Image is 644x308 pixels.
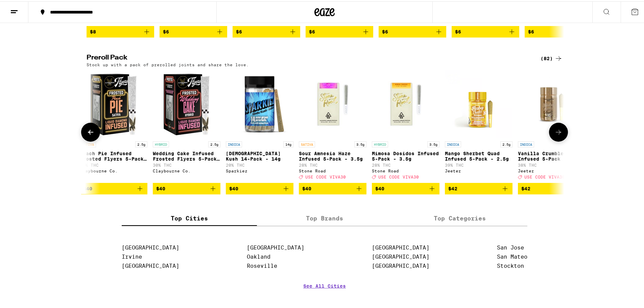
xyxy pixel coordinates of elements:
[226,69,293,137] img: Sparkiez - Hindu Kush 14-Pack - 14g
[372,167,439,172] div: Stone Road
[445,69,512,181] a: Open page for Mango Sherbet Quad Infused 5-Pack - 2.5g from Jeeter
[153,167,220,172] div: Claybourne Co.
[153,182,220,193] button: Add to bag
[283,140,293,146] p: 14g
[233,25,300,36] button: Add to bag
[518,149,586,160] p: Vanilla Crumble Quad Infused 5-Pack - 2.5g
[160,25,227,36] button: Add to bag
[247,252,270,259] a: Oakland
[80,69,147,181] a: Open page for Peach Pie Infused Frosted Flyers 5-Pack - 2.5g from Claybourne Co.
[372,162,439,166] p: 28% THC
[445,182,512,193] button: Add to bag
[455,28,461,33] span: $6
[299,162,366,166] p: 28% THC
[153,149,220,160] p: Wedding Cake Infused Frosted Flyers 5-Pack - 2.5g
[229,185,238,190] span: $40
[541,53,563,61] a: (82)
[524,174,565,178] span: USE CODE VIVA30
[299,140,315,146] p: SATIVA
[122,261,179,268] a: [GEOGRAPHIC_DATA]
[306,25,373,36] button: Add to bag
[445,69,512,137] img: Jeeter - Mango Sherbet Quad Infused 5-Pack - 2.5g
[236,28,242,33] span: $6
[247,243,304,250] a: [GEOGRAPHIC_DATA]
[226,69,293,181] a: Open page for Hindu Kush 14-Pack - 14g from Sparkiez
[372,149,439,160] p: Mimosa Dosidos Infused 5-Pack - 3.5g
[299,167,366,172] div: Stone Road
[226,182,293,193] button: Add to bag
[226,162,293,166] p: 20% THC
[497,261,524,268] a: Stockton
[372,182,439,193] button: Add to bag
[156,185,165,190] span: $40
[305,174,346,178] span: USE CODE VIVA30
[382,28,388,33] span: $6
[392,210,527,224] label: Top Categories
[375,185,384,190] span: $40
[528,28,534,33] span: $6
[226,140,242,146] p: INDICA
[153,69,220,181] a: Open page for Wedding Cake Infused Frosted Flyers 5-Pack - 2.5g from Claybourne Co.
[4,5,49,10] span: Hi. Need any help?
[80,69,147,137] img: Claybourne Co. - Peach Pie Infused Frosted Flyers 5-Pack - 2.5g
[80,162,147,166] p: 42% THC
[518,167,586,172] div: Jeeter
[372,261,429,268] a: [GEOGRAPHIC_DATA]
[518,140,534,146] p: INDICA
[521,185,530,190] span: $42
[452,25,519,36] button: Add to bag
[299,149,366,160] p: Sour Amnesia Haze Infused 5-Pack - 3.5g
[153,69,220,137] img: Claybourne Co. - Wedding Cake Infused Frosted Flyers 5-Pack - 2.5g
[518,162,586,166] p: 38% THC
[445,140,461,146] p: INDICA
[208,140,220,146] p: 2.5g
[299,182,366,193] button: Add to bag
[448,185,457,190] span: $42
[518,182,586,193] button: Add to bag
[122,210,527,225] div: tabs
[122,243,179,250] a: [GEOGRAPHIC_DATA]
[427,140,439,146] p: 3.5g
[497,252,527,259] a: San Mateo
[90,28,96,33] span: $8
[87,53,529,61] h2: Preroll Pack
[87,25,154,36] button: Add to bag
[445,162,512,166] p: 39% THC
[354,140,366,146] p: 3.5g
[518,69,586,181] a: Open page for Vanilla Crumble Quad Infused 5-Pack - 2.5g from Jeeter
[83,185,92,190] span: $40
[525,25,592,36] button: Add to bag
[122,252,142,259] a: Irvine
[163,28,169,33] span: $6
[372,69,439,181] a: Open page for Mimosa Dosidos Infused 5-Pack - 3.5g from Stone Road
[80,182,147,193] button: Add to bag
[153,140,169,146] p: HYBRID
[445,149,512,160] p: Mango Sherbet Quad Infused 5-Pack - 2.5g
[299,69,366,181] a: Open page for Sour Amnesia Haze Infused 5-Pack - 3.5g from Stone Road
[299,69,366,137] img: Stone Road - Sour Amnesia Haze Infused 5-Pack - 3.5g
[135,140,147,146] p: 2.5g
[226,149,293,160] p: [DEMOGRAPHIC_DATA] Kush 14-Pack - 14g
[87,61,249,66] p: Stock up with a pack of prerolled joints and share the love.
[80,140,96,146] p: SATIVA
[372,140,388,146] p: HYBRID
[497,243,524,250] a: San Jose
[257,210,392,224] label: Top Brands
[372,252,429,259] a: [GEOGRAPHIC_DATA]
[80,167,147,172] div: Claybourne Co.
[153,162,220,166] p: 30% THC
[80,149,147,160] p: Peach Pie Infused Frosted Flyers 5-Pack - 2.5g
[445,167,512,172] div: Jeeter
[247,261,277,268] a: Roseville
[309,28,315,33] span: $6
[226,167,293,172] div: Sparkiez
[500,140,512,146] p: 2.5g
[378,174,419,178] span: USE CODE VIVA30
[122,210,257,224] label: Top Cities
[518,69,586,137] img: Jeeter - Vanilla Crumble Quad Infused 5-Pack - 2.5g
[303,282,346,307] a: See All Cities
[372,69,439,137] img: Stone Road - Mimosa Dosidos Infused 5-Pack - 3.5g
[372,243,429,250] a: [GEOGRAPHIC_DATA]
[302,185,311,190] span: $40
